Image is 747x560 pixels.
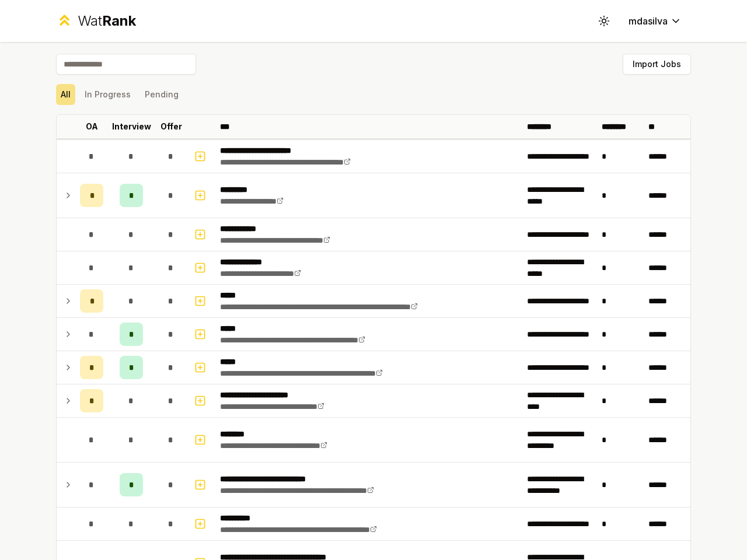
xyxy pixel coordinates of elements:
[629,14,668,28] span: mdasilva
[160,121,182,132] p: Offer
[623,54,691,75] button: Import Jobs
[56,12,136,30] a: WatRank
[112,121,151,132] p: Interview
[102,12,136,29] span: Rank
[86,121,98,132] p: OA
[78,12,136,30] div: Wat
[56,84,75,105] button: All
[140,84,183,105] button: Pending
[619,10,691,32] button: mdasilva
[80,84,135,105] button: In Progress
